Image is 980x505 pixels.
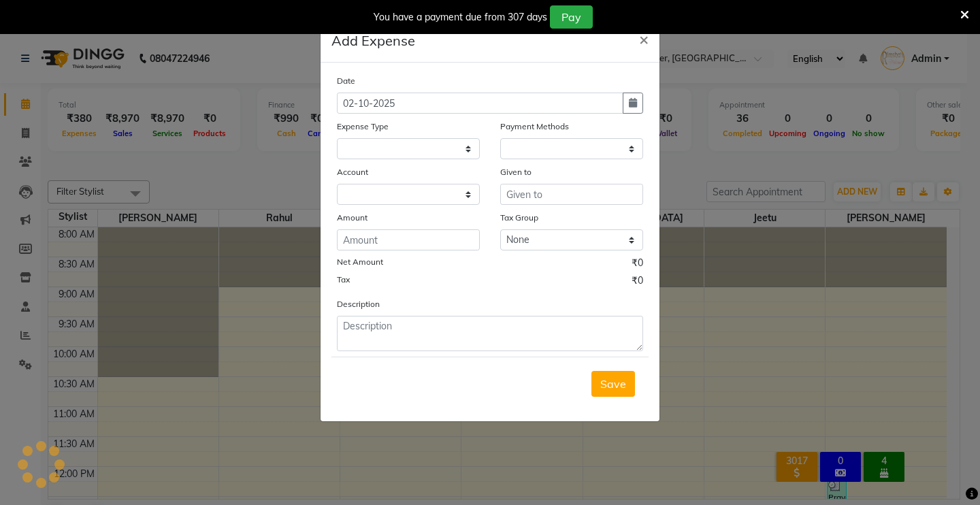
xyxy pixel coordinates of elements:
[591,371,635,397] button: Save
[500,120,569,133] label: Payment Methods
[337,75,355,87] label: Date
[337,256,383,268] label: Net Amount
[639,29,649,49] span: ×
[337,166,368,178] label: Account
[632,274,643,291] span: ₹0
[337,298,380,310] label: Description
[500,212,538,224] label: Tax Group
[337,274,350,286] label: Tax
[337,120,389,133] label: Expense Type
[600,377,626,391] span: Save
[500,166,532,178] label: Given to
[550,5,593,29] button: Pay
[628,20,659,58] button: Close
[337,212,367,224] label: Amount
[500,184,643,205] input: Given to
[337,229,480,250] input: Amount
[632,256,643,274] span: ₹0
[374,10,547,25] div: You have a payment due from 307 days
[331,31,415,51] h5: Add Expense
